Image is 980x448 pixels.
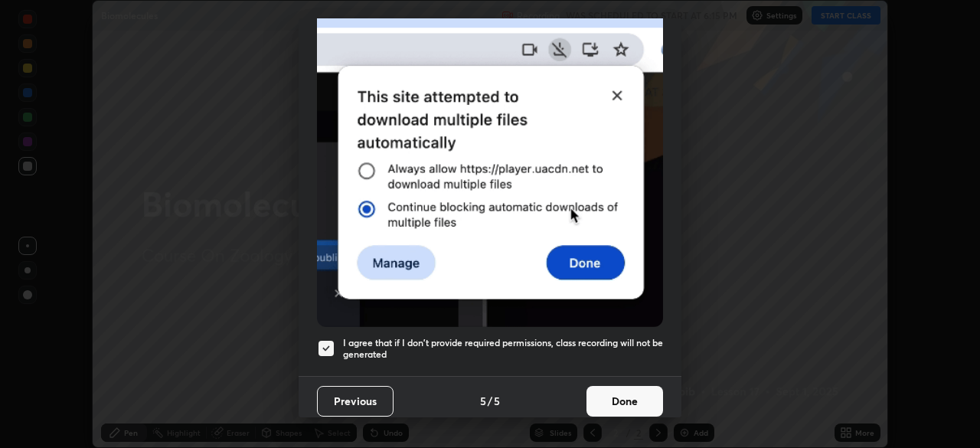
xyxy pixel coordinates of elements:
h5: I agree that if I don't provide required permissions, class recording will not be generated [343,337,663,361]
h4: 5 [494,393,500,409]
h4: 5 [480,393,486,409]
h4: / [488,393,492,409]
button: Previous [317,386,394,417]
button: Done [586,386,663,417]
